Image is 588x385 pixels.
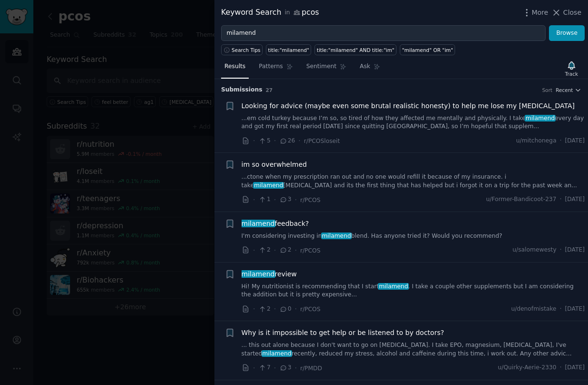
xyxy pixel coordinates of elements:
[516,137,557,145] span: u/mitchonega
[253,304,255,314] span: ·
[542,87,553,93] div: Sort
[274,195,276,205] span: ·
[221,59,249,79] a: Results
[262,350,293,357] span: milamend
[402,47,453,53] div: "milamend" OR "im"
[560,364,562,372] span: ·
[241,220,276,227] span: milamend
[525,115,556,122] span: milamend
[279,137,295,145] span: 26
[221,44,263,55] button: Search Tips
[274,245,276,255] span: ·
[565,195,585,204] span: [DATE]
[551,8,581,18] button: Close
[221,7,319,19] div: Keyword Search pcos
[560,195,562,204] span: ·
[266,44,311,55] a: title:"milamend"
[232,47,261,53] span: Search Tips
[511,305,557,314] span: u/denofmistake
[268,47,309,53] div: title:"milamend"
[255,59,296,79] a: Patterns
[300,197,321,203] span: r/PCOS
[242,173,585,190] a: ...ctone when my prescription ran out and no one would refill it because of my insurance. i takem...
[565,246,585,254] span: [DATE]
[253,182,284,189] span: milamend
[242,219,309,229] span: feedback?
[560,305,562,314] span: ·
[356,59,384,79] a: Ask
[274,363,276,373] span: ·
[317,47,395,53] div: title:"milamend" AND title:"im"
[242,219,309,229] a: milamendfeedback?
[242,114,585,131] a: ...em cold turkey because I’m so, so tired of how they affected me mentally and physically. I tak...
[279,195,291,204] span: 3
[258,305,270,314] span: 2
[295,245,297,255] span: ·
[279,364,291,372] span: 3
[242,232,585,241] a: I'm considering investing inmilamendblend. Has anyone tried it? Would you recommend?
[258,246,270,254] span: 2
[221,86,263,94] span: Submission s
[560,246,562,254] span: ·
[304,138,340,144] span: r/PCOSloseit
[563,8,581,18] span: Close
[300,247,321,254] span: r/PCOS
[295,363,297,373] span: ·
[565,71,578,77] div: Track
[562,59,581,79] button: Track
[253,136,255,146] span: ·
[295,304,297,314] span: ·
[274,304,276,314] span: ·
[378,283,409,290] span: milamend
[221,25,546,41] input: Try a keyword related to your business
[242,269,297,279] a: milamendreview
[242,283,585,299] a: Hi! My nutritionist is recommending that I startmilamend. I take a couple other supplements but I...
[565,364,585,372] span: [DATE]
[314,44,396,55] a: title:"milamend" AND title:"im"
[242,341,585,358] a: ... this out alone because I don't want to go on [MEDICAL_DATA]. I take EPO, magnesium, [MEDICAL_...
[498,364,557,372] span: u/Quirky-Aerie-2330
[298,136,300,146] span: ·
[242,269,297,279] span: review
[274,136,276,146] span: ·
[242,160,307,170] a: im so overwhelmed
[556,87,573,93] span: Recent
[306,62,336,71] span: Sentiment
[258,195,270,204] span: 1
[258,364,270,372] span: 7
[241,270,276,278] span: milamend
[549,25,585,41] button: Browse
[259,62,283,71] span: Patterns
[284,9,290,17] span: in
[565,305,585,314] span: [DATE]
[300,306,321,313] span: r/PCOS
[266,87,273,93] span: 27
[300,365,322,372] span: r/PMDD
[321,233,352,239] span: milamend
[513,246,557,254] span: u/salomewesty
[242,328,444,338] a: Why is it impossible to get help or be listened to by doctors?
[253,363,255,373] span: ·
[258,137,270,145] span: 5
[360,62,370,71] span: Ask
[522,8,548,18] button: More
[532,8,548,18] span: More
[556,87,581,93] button: Recent
[400,44,455,55] a: "milamend" OR "im"
[279,246,291,254] span: 2
[279,305,291,314] span: 0
[295,195,297,205] span: ·
[565,137,585,145] span: [DATE]
[486,195,557,204] span: u/Former-Bandicoot-237
[303,59,350,79] a: Sentiment
[560,137,562,145] span: ·
[242,101,575,111] a: Looking for advice (maybe even some brutal realistic honesty) to help me lose my [MEDICAL_DATA]
[224,62,245,71] span: Results
[253,245,255,255] span: ·
[253,195,255,205] span: ·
